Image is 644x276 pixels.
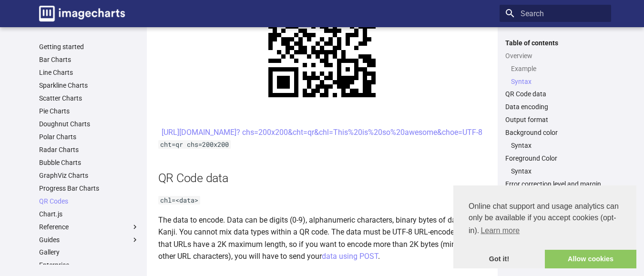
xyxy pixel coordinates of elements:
nav: Table of contents [500,39,611,189]
a: Pie Charts [39,107,139,115]
label: Reference [39,223,139,231]
code: chl=<data> [158,196,200,204]
a: Output format [505,115,605,124]
a: Background color [505,128,605,137]
a: Polar Charts [39,133,139,141]
a: QR Code data [505,90,605,98]
a: GraphViz Charts [39,171,139,180]
nav: Foreground Color [505,167,605,175]
a: Overview [505,51,605,60]
input: Search [500,5,611,22]
a: Foreground Color [505,154,605,163]
a: Bubble Charts [39,158,139,167]
a: Image-Charts documentation [35,2,129,25]
a: [URL][DOMAIN_NAME]? chs=200x200&cht=qr&chl=This%20is%20so%20awesome&choe=UTF-8 [162,128,482,137]
a: Chart.js [39,210,139,218]
span: Online chat support and usage analytics can only be available if you accept cookies (opt-in). [469,201,621,238]
a: Syntax [511,141,605,150]
code: cht=qr chs=200x200 [158,140,231,149]
p: The data to encode. Data can be digits (0-9), alphanumeric characters, binary bytes of data, or K... [158,214,486,263]
a: Getting started [39,42,139,51]
a: Syntax [511,167,605,175]
a: Scatter Charts [39,94,139,102]
a: Line Charts [39,68,139,77]
a: dismiss cookie message [453,250,545,269]
a: Example [511,64,605,73]
a: Error correction level and margin [505,180,605,188]
a: data using POST [322,252,378,261]
a: learn more about cookies [479,224,521,238]
a: Doughnut Charts [39,120,139,128]
a: QR Codes [39,197,139,205]
a: Enterprise [39,261,139,269]
a: Syntax [511,77,605,86]
label: Table of contents [500,39,611,47]
a: Data encoding [505,102,605,111]
a: Bar Charts [39,55,139,64]
label: Guides [39,235,139,244]
a: Sparkline Charts [39,81,139,90]
h2: QR Code data [158,170,486,186]
a: allow cookies [545,250,636,269]
div: cookieconsent [453,185,636,268]
nav: Background color [505,141,605,150]
a: Gallery [39,248,139,256]
img: logo [39,6,125,21]
a: Radar Charts [39,145,139,154]
nav: Overview [505,64,605,86]
a: Progress Bar Charts [39,184,139,193]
